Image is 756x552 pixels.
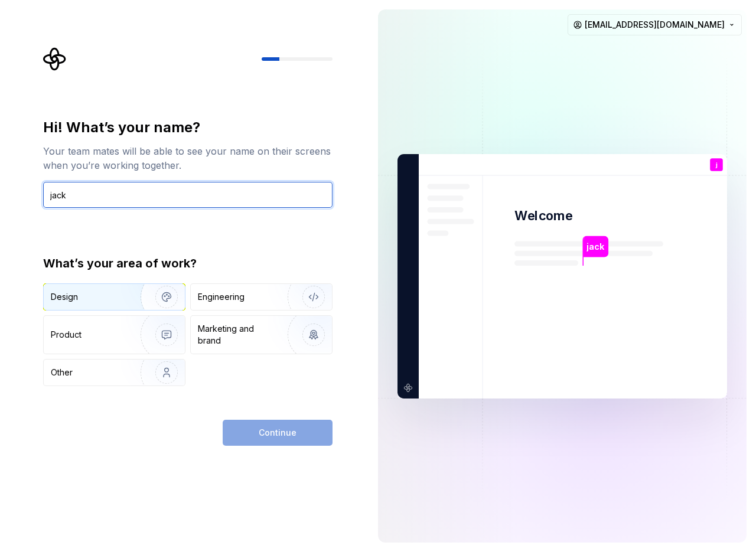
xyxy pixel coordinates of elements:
[585,19,725,31] span: [EMAIL_ADDRESS][DOMAIN_NAME]
[43,144,333,172] div: Your team mates will be able to see your name on their screens when you’re working together.
[198,291,245,303] div: Engineering
[586,240,604,253] p: jack
[716,161,718,168] p: j
[51,291,78,303] div: Design
[43,47,67,71] svg: Supernova Logo
[43,182,333,208] input: Han Solo
[198,323,278,347] div: Marketing and brand
[43,255,333,272] div: What’s your area of work?
[514,207,572,224] p: Welcome
[43,118,333,137] div: Hi! What’s your name?
[51,329,82,341] div: Product
[51,367,73,378] div: Other
[568,14,742,35] button: [EMAIL_ADDRESS][DOMAIN_NAME]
